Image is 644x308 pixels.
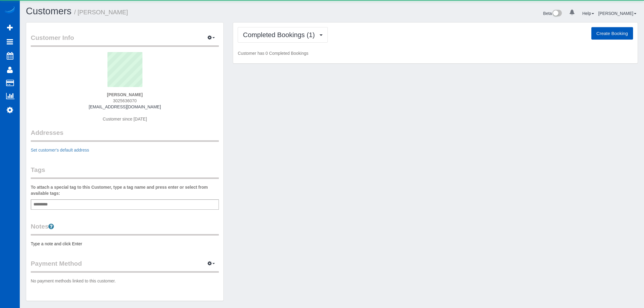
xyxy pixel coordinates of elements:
[238,27,328,43] button: Completed Bookings (1)
[26,6,72,16] a: Customers
[4,6,16,15] img: Automaid Logo
[31,241,219,247] pre: Type a note and click Enter
[31,165,219,179] legend: Tags
[591,27,633,40] button: Create Booking
[74,9,128,16] small: / [PERSON_NAME]
[107,92,142,97] strong: [PERSON_NAME]
[543,11,562,16] a: Beta
[31,259,219,273] legend: Payment Method
[31,33,219,47] legend: Customer Info
[31,148,89,152] a: Set customer's default address
[31,184,219,196] label: To attach a special tag to this Customer, type a tag name and press enter or select from availabl...
[103,117,147,121] span: Customer since [DATE]
[113,98,137,103] span: 3025636070
[31,222,219,236] legend: Notes
[552,10,562,18] img: New interface
[582,11,594,16] a: Help
[31,278,219,284] p: No payment methods linked to this customer.
[243,31,318,39] span: Completed Bookings (1)
[89,104,161,109] a: [EMAIL_ADDRESS][DOMAIN_NAME]
[598,11,636,16] a: [PERSON_NAME]
[238,50,633,56] p: Customer has 0 Completed Bookings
